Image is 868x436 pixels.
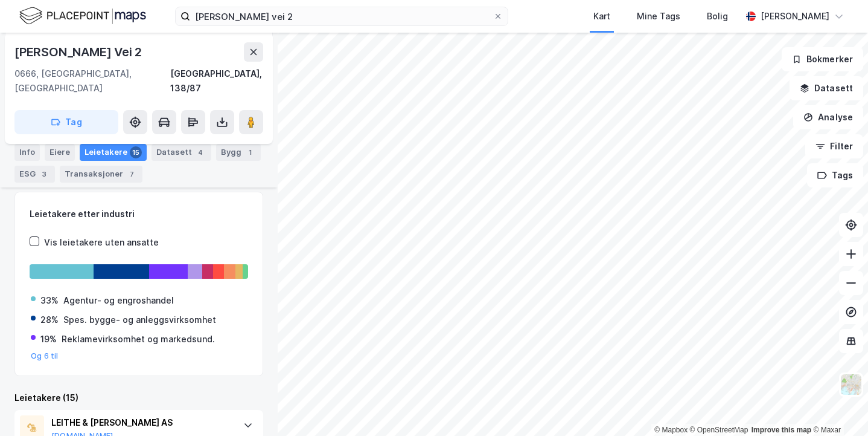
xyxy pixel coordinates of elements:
[244,146,256,158] div: 1
[190,7,493,25] input: Søk på adresse, matrikkel, gårdeiere, leietakere eller personer
[216,144,261,161] div: Bygg
[194,146,206,158] div: 4
[840,373,863,396] img: Z
[752,426,811,434] a: Improve this map
[793,105,863,129] button: Analyse
[31,351,59,361] button: Og 6 til
[654,426,688,434] a: Mapbox
[152,144,211,161] div: Datasett
[126,168,138,180] div: 7
[40,293,59,308] div: 33%
[40,313,59,327] div: 28%
[130,146,142,158] div: 15
[14,42,144,62] div: [PERSON_NAME] Vei 2
[170,67,263,96] div: [GEOGRAPHIC_DATA], 138/87
[60,166,142,183] div: Transaksjoner
[30,207,248,221] div: Leietakere etter industri
[40,332,57,347] div: 19%
[637,9,680,24] div: Mine Tags
[807,163,863,187] button: Tags
[808,378,868,436] iframe: Chat Widget
[80,144,147,161] div: Leietakere
[44,235,159,250] div: Vis leietakere uten ansatte
[63,313,216,327] div: Spes. bygge- og anleggsvirksomhet
[51,415,231,430] div: LEITHE & [PERSON_NAME] AS
[593,9,610,24] div: Kart
[761,9,829,24] div: [PERSON_NAME]
[19,5,146,27] img: logo.f888ab2527a4732fd821a326f86c7f29.svg
[45,144,75,161] div: Eiere
[707,9,728,24] div: Bolig
[14,144,40,161] div: Info
[782,47,863,71] button: Bokmerker
[38,168,50,180] div: 3
[14,67,170,96] div: 0666, [GEOGRAPHIC_DATA], [GEOGRAPHIC_DATA]
[14,110,118,134] button: Tag
[790,76,863,100] button: Datasett
[62,332,215,347] div: Reklamevirksomhet og markedsund.
[690,426,748,434] a: OpenStreetMap
[14,166,55,183] div: ESG
[805,134,863,158] button: Filter
[63,293,174,308] div: Agentur- og engroshandel
[14,391,263,405] div: Leietakere (15)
